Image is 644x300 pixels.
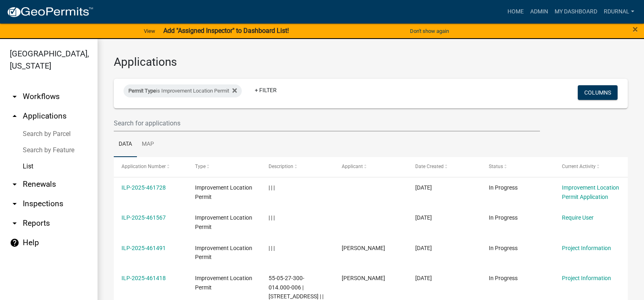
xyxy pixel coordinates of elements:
[114,157,187,177] datatable-header-cell: Application Number
[195,164,206,169] span: Type
[121,245,166,251] a: ILP-2025-461491
[562,164,596,169] span: Current Activity
[633,24,638,35] span: ×
[269,184,275,191] span: | | |
[489,184,518,191] span: In Progress
[269,275,323,300] span: 55-05-27-300-014.000-006 | 7274 GOAT HOLLOW RD | |
[342,164,363,169] span: Applicant
[551,4,601,19] a: My Dashboard
[10,238,20,248] i: help
[562,275,611,281] a: Project Information
[415,214,432,221] span: 08/09/2025
[187,157,261,177] datatable-header-cell: Type
[114,55,628,69] h3: Applications
[633,24,638,34] button: Close
[121,275,166,281] a: ILP-2025-461418
[248,83,283,97] a: + Filter
[481,157,555,177] datatable-header-cell: Status
[407,24,452,38] button: Don't show again
[141,24,158,38] a: View
[121,184,166,191] a: ILP-2025-461728
[195,184,252,200] span: Improvement Location Permit
[195,275,252,291] span: Improvement Location Permit
[124,84,242,97] div: is Improvement Location Permit
[269,164,293,169] span: Description
[114,115,540,132] input: Search for applications
[121,164,166,169] span: Application Number
[10,199,20,209] i: arrow_drop_down
[489,214,518,221] span: In Progress
[504,4,527,19] a: Home
[408,157,481,177] datatable-header-cell: Date Created
[527,4,551,19] a: Admin
[415,275,432,281] span: 08/08/2025
[10,179,20,189] i: arrow_drop_down
[137,132,159,158] a: Map
[334,157,408,177] datatable-header-cell: Applicant
[489,245,518,251] span: In Progress
[342,245,385,251] span: MICHAEL J PROVO
[554,157,628,177] datatable-header-cell: Current Activity
[163,27,289,35] strong: Add "Assigned Inspector" to Dashboard List!
[415,184,432,191] span: 08/10/2025
[601,4,637,19] a: rdurnal
[489,164,503,169] span: Status
[128,88,156,94] span: Permit Type
[415,245,432,251] span: 08/09/2025
[342,275,385,281] span: Cindy Thrasher
[10,92,20,101] i: arrow_drop_down
[10,111,20,121] i: arrow_drop_up
[562,184,619,200] a: Improvement Location Permit Application
[114,132,137,158] a: Data
[489,275,518,281] span: In Progress
[121,214,166,221] a: ILP-2025-461567
[562,245,611,251] a: Project Information
[562,214,594,221] a: Require User
[578,85,618,100] button: Columns
[10,218,20,228] i: arrow_drop_down
[415,164,444,169] span: Date Created
[195,214,252,230] span: Improvement Location Permit
[269,214,275,221] span: | | |
[269,245,275,251] span: | | |
[195,245,252,261] span: Improvement Location Permit
[260,157,334,177] datatable-header-cell: Description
